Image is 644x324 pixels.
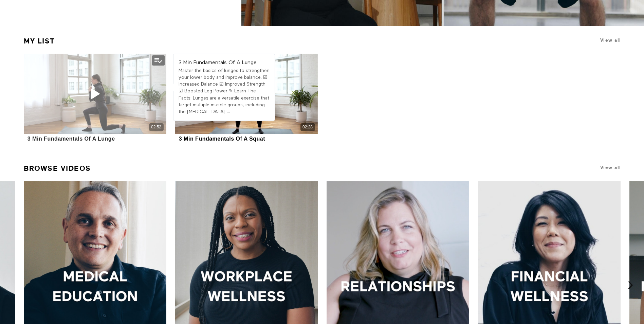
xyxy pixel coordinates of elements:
a: My list [24,34,55,48]
button: Remove from my list [152,55,165,66]
div: 02:52 [151,124,161,130]
div: Master the basics of lunges to strengthen your lower body and improve balance. ☑ Increased Balanc... [179,67,270,115]
a: View all [600,165,621,170]
strong: 3 Min Fundamentals Of A Lunge [179,60,257,66]
div: 3 Min Fundamentals Of A Lunge [27,136,115,142]
div: 3 Min Fundamentals Of A Squat [179,136,265,142]
div: 02:28 [302,124,313,130]
a: 3 Min Fundamentals Of A Lunge02:523 Min Fundamentals Of A Lunge [24,54,166,143]
a: View all [600,38,621,43]
a: Browse Videos [24,161,91,176]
